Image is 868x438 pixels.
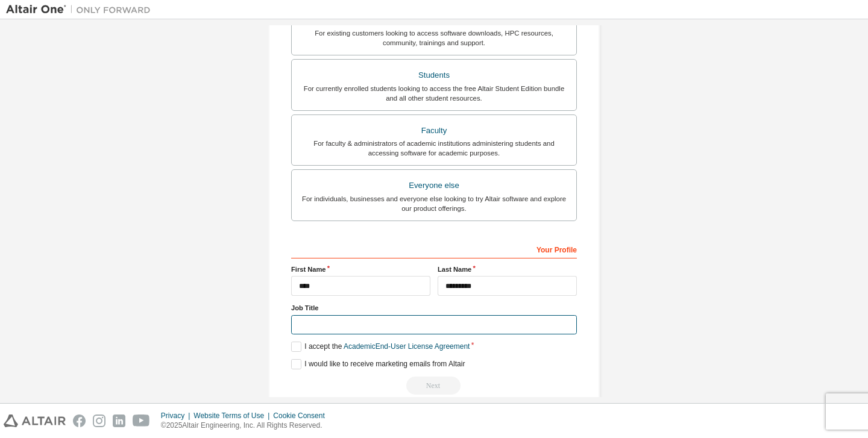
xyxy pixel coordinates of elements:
[291,342,470,352] label: I accept the
[299,177,569,194] div: Everyone else
[133,415,150,427] img: youtube.svg
[93,415,105,427] img: instagram.svg
[299,28,569,48] div: For existing customers looking to access software downloads, HPC resources, community, trainings ...
[291,377,577,395] div: Read and acccept EULA to continue
[6,4,157,16] img: Altair One
[113,415,125,427] img: linkedin.svg
[291,239,577,258] div: Your Profile
[299,122,569,139] div: Faculty
[291,303,577,313] label: Job Title
[73,415,86,427] img: facebook.svg
[291,264,430,274] label: First Name
[299,194,569,213] div: For individuals, businesses and everyone else looking to try Altair software and explore our prod...
[299,84,569,103] div: For currently enrolled students looking to access the free Altair Student Edition bundle and all ...
[344,342,470,351] a: Academic End-User License Agreement
[193,411,273,421] div: Website Terms of Use
[4,415,66,427] img: altair_logo.svg
[161,421,332,431] p: © 2025 Altair Engineering, Inc. All Rights Reserved.
[161,411,193,421] div: Privacy
[291,359,465,369] label: I would like to receive marketing emails from Altair
[273,411,332,421] div: Cookie Consent
[438,264,577,274] label: Last Name
[299,139,569,158] div: For faculty & administrators of academic institutions administering students and accessing softwa...
[299,67,569,84] div: Students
